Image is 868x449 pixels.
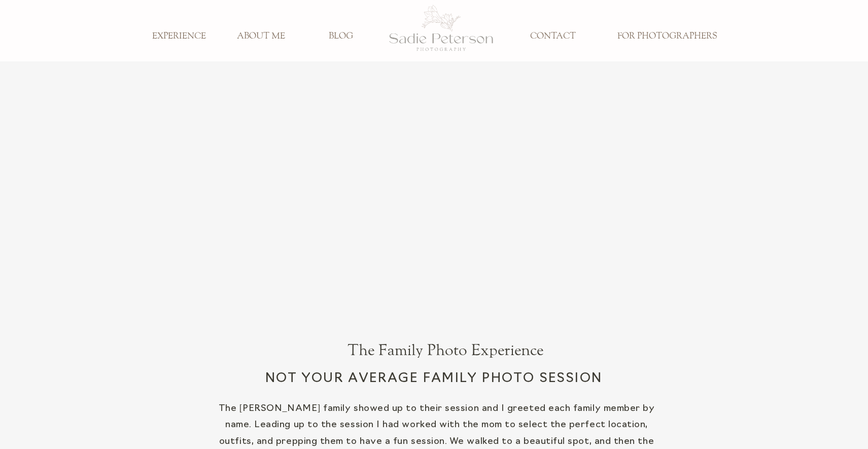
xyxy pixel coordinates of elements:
[228,31,295,42] a: ABOUT ME
[307,31,374,42] a: BLOG
[272,341,619,362] h1: The Family Photo Experience
[519,31,586,42] a: CONTACT
[158,369,711,398] h2: Not your average family photo session
[610,31,724,42] a: FOR PHOTOGRAPHERS
[146,31,213,42] a: EXPERIENCE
